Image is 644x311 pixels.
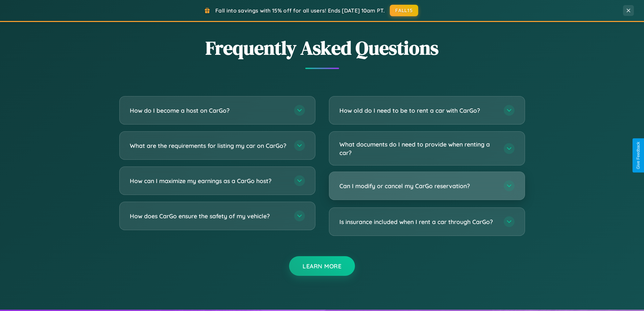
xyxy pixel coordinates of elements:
h3: What documents do I need to provide when renting a car? [339,140,497,157]
h3: What are the requirements for listing my car on CarGo? [130,141,287,150]
button: FALL15 [390,5,418,16]
h3: How can I maximize my earnings as a CarGo host? [130,177,287,185]
h3: Is insurance included when I rent a car through CarGo? [339,218,497,226]
h2: Frequently Asked Questions [119,35,525,61]
div: Give Feedback [636,142,641,169]
h3: How does CarGo ensure the safety of my vehicle? [130,212,287,220]
h3: How do I become a host on CarGo? [130,106,287,115]
button: Learn More [289,256,355,276]
h3: How old do I need to be to rent a car with CarGo? [339,106,497,115]
span: Fall into savings with 15% off for all users! Ends [DATE] 10am PT. [215,7,385,14]
h3: Can I modify or cancel my CarGo reservation? [339,182,497,190]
